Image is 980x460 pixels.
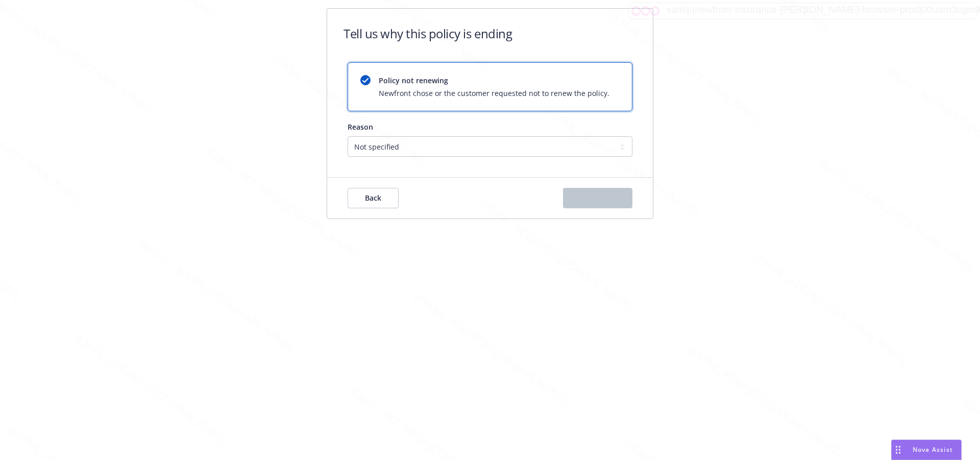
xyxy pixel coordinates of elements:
h1: Tell us why this policy is ending [344,25,512,42]
button: Back [348,188,399,208]
span: Newfront chose or the customer requested not to renew the policy. [379,88,609,99]
button: Nova Assist [891,440,962,460]
div: Drag to move [892,440,904,459]
button: Submit [563,188,632,208]
span: Policy not renewing [379,75,609,86]
span: Nova Assist [913,445,953,454]
span: Back [365,193,381,203]
span: Submit [585,193,610,203]
span: Reason [348,122,373,132]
